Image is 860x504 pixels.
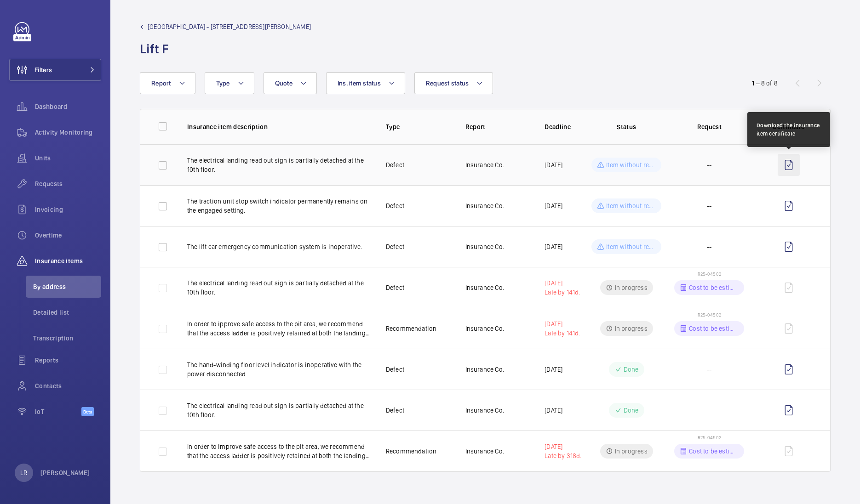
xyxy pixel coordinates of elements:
span: Request status [426,79,469,87]
span: Invoicing [35,205,101,214]
span: Dashboard [35,102,101,111]
span: Beta [81,407,94,416]
p: [DATE] [545,365,562,374]
p: In progress [615,283,648,292]
span: Requests [35,179,101,188]
p: Defect [386,365,404,374]
p: Done [624,365,639,374]
span: -- [707,365,711,374]
span: Quote [275,79,292,87]
span: Reports [35,356,101,365]
p: In progress [615,324,648,333]
p: Item without request [606,242,656,251]
button: Type [205,72,254,94]
span: Ins. item status [338,79,381,87]
button: Filters [9,59,101,81]
p: Item without request [606,160,656,170]
p: Cost to be estimated [689,324,739,333]
span: -- [707,242,711,251]
span: Filters [34,65,52,74]
p: Insurance Co. [465,201,504,210]
p: [DATE] [545,242,562,251]
p: Insurance Co. [465,160,504,170]
div: Late by 141d. [545,288,580,297]
p: [DATE] [545,278,580,288]
p: Defect [386,242,404,251]
p: Insurance Co. [465,447,504,456]
p: In order to ipprove safe access to the pit area, we recommend that the access ladder is positivel... [187,319,371,338]
p: [DATE] [545,319,580,328]
p: The electrical landing read out sign is partially detached at the 10th floor. [187,401,371,419]
p: The hand-winding floor level indicator is inoperative with the power disconnected [187,360,371,379]
p: [PERSON_NAME] [40,468,90,477]
span: R25-04502 [698,271,721,277]
div: Late by 141d. [545,328,580,338]
p: The traction unit stop switch indicator permanently remains on the engaged setting. [187,197,371,215]
button: Quote [264,72,317,94]
p: Report [465,122,530,131]
div: Download the insurance item certificate [757,121,821,138]
p: The electrical landing read out sign is partially detached at the 10th floor. [187,278,371,297]
p: Type [386,122,451,131]
span: R25-04502 [698,312,721,317]
p: Insurance Co. [465,324,504,333]
p: Cost to be estimated [689,447,739,456]
span: R25-04502 [698,435,721,440]
p: Deadline [545,122,585,131]
p: [DATE] [545,406,562,415]
span: By address [33,282,101,291]
button: Report [140,72,195,94]
p: The lift car emergency communication system is inoperative. [187,242,371,251]
div: 1 – 8 of 8 [752,79,778,88]
h1: Lift F [140,40,311,57]
p: Cost to be estimated [689,283,739,292]
p: [DATE] [545,442,581,451]
span: Activity Monitoring [35,128,101,137]
p: In progress [615,447,648,456]
span: Contacts [35,381,101,391]
p: Status [591,122,661,131]
span: -- [707,406,711,415]
p: Defect [386,160,404,170]
span: IoT [35,407,81,416]
p: Insurance Co. [465,365,504,374]
span: Type [216,79,230,87]
p: Insurance Co. [465,242,504,251]
p: Defect [386,406,404,415]
p: [DATE] [545,160,562,170]
span: Units [35,153,101,163]
p: Request [674,122,744,131]
span: Overtime [35,231,101,240]
span: -- [707,201,711,210]
div: Late by 318d. [545,451,581,460]
span: [GEOGRAPHIC_DATA] - [STREET_ADDRESS][PERSON_NAME] [148,22,311,31]
p: [DATE] [545,201,562,210]
p: Recommendation [386,447,437,456]
p: Insurance item description [187,122,371,131]
p: Defect [386,283,404,292]
p: Item without request [606,201,656,210]
p: Recommendation [386,324,437,333]
p: Insurance Co. [465,406,504,415]
button: Request status [414,72,493,94]
p: LR [20,468,27,477]
span: Transcription [33,334,101,343]
p: Insurance Co. [465,283,504,292]
span: -- [707,160,711,170]
button: Ins. item status [326,72,405,94]
span: Report [151,79,171,87]
p: Done [624,406,639,415]
p: In order to improve safe access to the pit area, we recommend that the access ladder is positivel... [187,442,371,460]
p: The electrical landing read out sign is partially detached at the 10th floor. [187,156,371,174]
p: Defect [386,201,404,210]
span: Insurance items [35,256,101,266]
span: Detailed list [33,308,101,317]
